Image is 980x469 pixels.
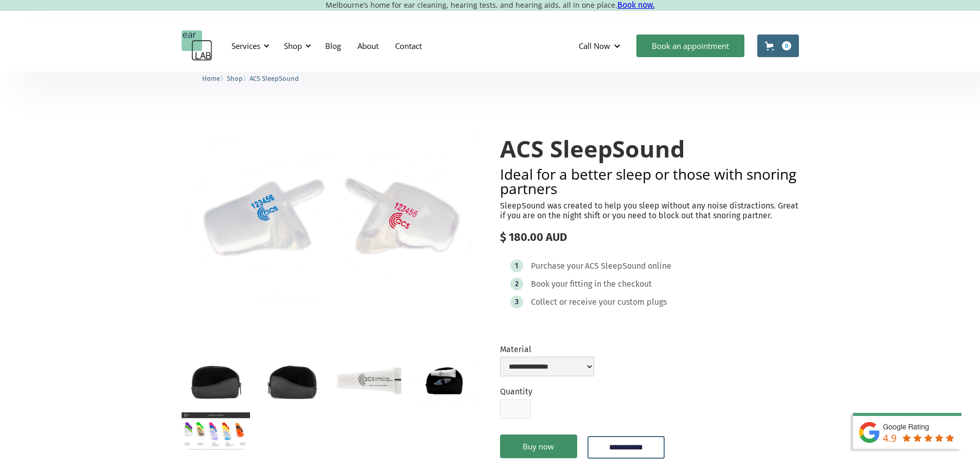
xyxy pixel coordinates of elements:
[349,31,387,61] a: About
[227,75,243,82] span: Shop
[317,31,349,61] a: Blog
[182,358,250,404] a: open lightbox
[585,261,646,271] div: ACS SleepSound
[500,387,532,396] label: Quantity
[531,279,652,289] div: Book your fitting in the checkout
[231,41,260,51] div: Services
[515,298,519,306] div: 3
[250,75,299,82] span: ACS SleepSound
[500,136,799,162] h1: ACS SleepSound
[757,34,799,57] a: Open cart
[284,41,302,51] div: Shop
[579,41,610,51] div: Call Now
[182,115,480,323] a: open lightbox
[571,30,631,61] div: Call Now
[227,73,250,84] li: 〉
[202,73,227,84] li: 〉
[531,261,583,271] div: Purchase your
[202,75,220,82] span: Home
[227,73,243,83] a: Shop
[500,435,577,458] a: Buy now
[782,41,791,50] div: 0
[636,34,744,57] a: Book an appointment
[515,262,518,270] div: 1
[258,358,327,404] a: open lightbox
[515,280,519,288] div: 2
[278,30,314,61] div: Shop
[648,261,671,271] div: online
[412,358,480,404] a: open lightbox
[335,358,403,404] a: open lightbox
[500,167,799,196] h2: Ideal for a better sleep or those with snoring partners
[500,344,594,354] label: Material
[182,412,250,451] a: open lightbox
[202,73,220,83] a: Home
[225,30,273,61] div: Services
[500,231,799,244] div: $ 180.00 AUD
[531,297,667,307] div: Collect or receive your custom plugs
[182,115,480,323] img: ACS SleepSound
[387,31,430,61] a: Contact
[250,73,299,83] a: ACS SleepSound
[500,201,799,220] p: SleepSound was created to help you sleep without any noise distractions. Great if you are on the ...
[182,30,212,61] a: home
